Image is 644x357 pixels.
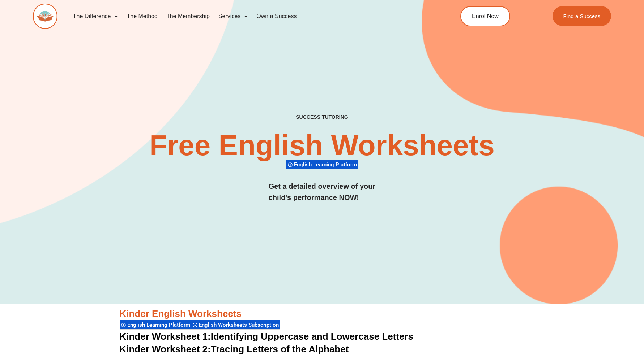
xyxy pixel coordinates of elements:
[563,13,601,19] span: Find a Success
[120,308,525,320] h3: Kinder English Worksheets
[460,6,510,26] a: Enrol Now
[131,131,513,160] h2: Free English Worksheets​
[69,8,123,25] a: The Difference
[252,8,301,25] a: Own a Success
[120,344,349,354] a: Kinder Worksheet 2:Tracing Letters of the Alphabet
[120,331,414,342] a: Kinder Worksheet 1:Identifying Uppercase and Lowercase Letters
[120,320,191,330] div: English Learning Platform
[214,8,252,25] a: Services
[69,8,427,25] nav: Menu
[120,344,211,354] span: Kinder Worksheet 2:
[286,160,358,169] div: English Learning Platform
[122,8,162,25] a: The Method
[199,322,281,328] span: English Worksheets Subscription
[294,161,359,168] span: English Learning Platform
[553,6,611,26] a: Find a Success
[127,322,192,328] span: English Learning Platform
[120,331,211,342] span: Kinder Worksheet 1:
[236,114,408,120] h4: SUCCESS TUTORING​
[472,13,499,19] span: Enrol Now
[162,8,214,25] a: The Membership
[269,181,376,203] h3: Get a detailed overview of your child's performance NOW!
[191,320,280,330] div: English Worksheets Subscription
